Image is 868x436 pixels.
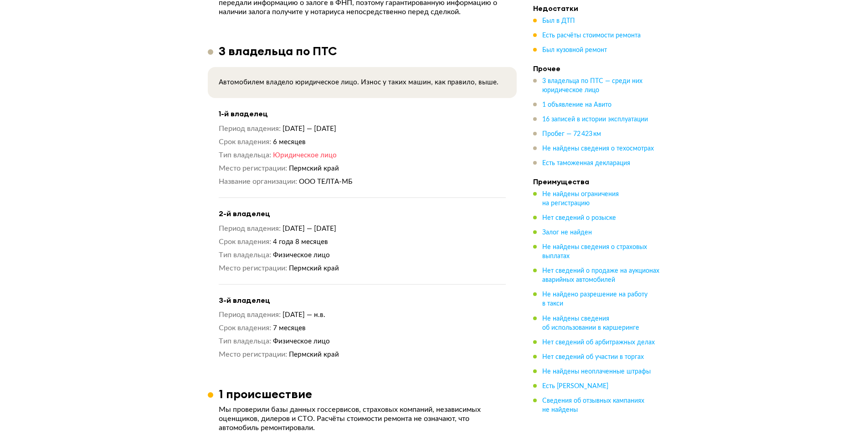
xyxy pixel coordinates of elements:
span: Пробег — 72 423 км [542,131,601,137]
span: 3 владельца по ПТС — среди них юридическое лицо [542,78,642,93]
span: Физическое лицо [273,252,330,259]
span: 1 объявление на Авито [542,102,611,108]
h3: 1 происшествие [219,387,312,401]
span: Нет сведений об участии в торгах [542,353,644,360]
dt: Срок владения [219,323,271,333]
span: Юридическое лицо [273,152,337,159]
span: 7 месяцев [273,325,306,332]
span: Не найдены сведения о техосмотрах [542,145,654,152]
span: [DATE] — [DATE] [282,125,336,132]
dt: Тип владельца [219,250,271,260]
dt: Место регистрации [219,164,287,173]
h3: 3 владельца по ПТС [219,44,337,58]
h4: Недостатки [533,4,661,13]
span: Был в ДТП [542,18,575,24]
dt: Тип владельца [219,151,271,160]
span: 4 года 8 месяцев [273,239,328,245]
span: Нет сведений о продаже на аукционах аварийных автомобилей [542,268,659,283]
h4: 3-й владелец [219,296,506,305]
dt: Срок владения [219,237,271,247]
span: ООО ТЕЛТА-МБ [299,178,352,185]
dt: Период владения [219,310,281,320]
dt: Срок владения [219,137,271,147]
span: Был кузовной ремонт [542,47,607,53]
p: Мы проверили базы данных госсервисов, страховых компаний, независимых оценщиков, дилеров и СТО. Р... [219,405,506,432]
h4: 2-й владелец [219,209,506,218]
p: Автомобилем владело юридическое лицо. Износ у таких машин, как правило, выше. [219,78,506,87]
span: Физическое лицо [273,338,330,345]
span: Нет сведений о розыске [542,215,616,221]
dt: Период владения [219,224,281,234]
span: Не найдены неоплаченные штрафы [542,368,651,374]
h4: Прочее [533,64,661,73]
dt: Период владения [219,124,281,134]
span: Есть таможенная декларация [542,160,630,166]
span: Не найдены сведения об использовании в каршеринге [542,315,639,331]
span: Не найдено разрешение на работу в такси [542,291,647,307]
dt: Название организации [219,177,297,187]
span: [DATE] — н.в. [282,311,325,318]
dt: Место регистрации [219,350,287,359]
span: Есть расчёты стоимости ремонта [542,32,641,39]
span: Пермский край [289,265,339,272]
span: Не найдены ограничения на регистрацию [542,191,619,207]
span: Пермский край [289,165,339,172]
dt: Тип владельца [219,337,271,346]
h4: 1-й владелец [219,109,506,119]
span: Пермский край [289,351,339,358]
span: 6 месяцев [273,139,306,145]
span: Нет сведений об арбитражных делах [542,339,655,345]
dt: Место регистрации [219,264,287,273]
span: [DATE] — [DATE] [282,225,336,232]
h4: Преимущества [533,177,661,186]
span: Сведения об отзывных кампаниях не найдены [542,397,644,413]
span: Есть [PERSON_NAME] [542,383,608,389]
span: Не найдены сведения о страховых выплатах [542,244,647,260]
span: Залог не найден [542,229,592,236]
span: 16 записей в истории эксплуатации [542,116,648,123]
